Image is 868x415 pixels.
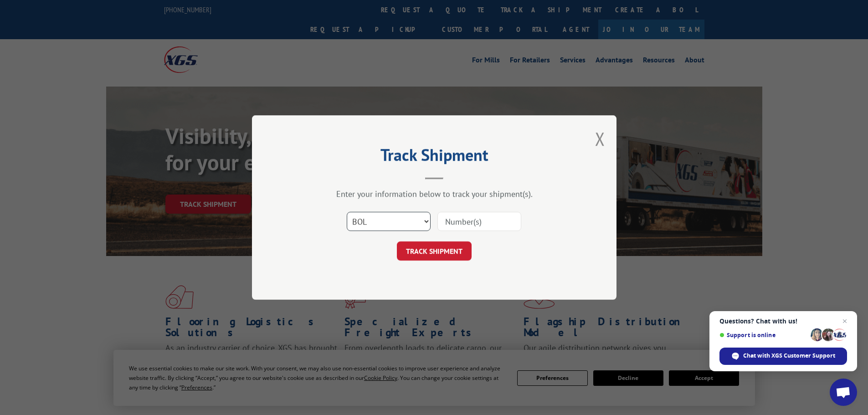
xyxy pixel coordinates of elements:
[298,149,571,166] h2: Track Shipment
[719,318,847,325] span: Questions? Chat with us!
[437,212,521,231] input: Number(s)
[595,127,605,151] button: Close modal
[839,316,850,327] span: Close chat
[719,348,847,365] div: Chat with XGS Customer Support
[743,352,835,360] span: Chat with XGS Customer Support
[830,379,857,406] div: Open chat
[298,189,571,199] div: Enter your information below to track your shipment(s).
[397,241,472,261] button: TRACK SHIPMENT
[719,332,807,338] span: Support is online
